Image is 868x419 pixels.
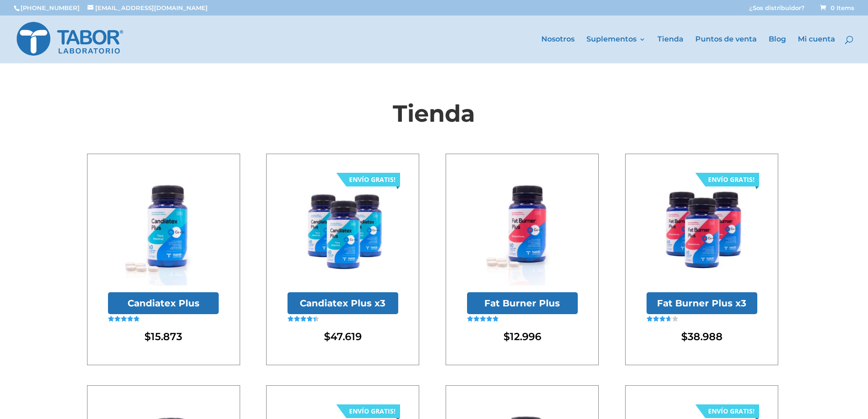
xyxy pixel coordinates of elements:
h2: Candiatex Plus x3 [288,292,398,314]
img: Laboratorio Tabor [15,20,124,58]
a: Fat Burner Plus x3 ENVÍO GRATIS! Fat Burner Plus x3Valorado en 3.67 de 5 $38.988 [647,175,757,344]
h1: Tienda [87,97,781,134]
a: [PHONE_NUMBER] [21,4,80,11]
bdi: 15.873 [144,330,182,343]
bdi: 47.619 [324,330,362,343]
img: Fat Burner Plus x3 [647,175,757,286]
div: Valorado en 4.85 de 5 [108,316,139,322]
span: $ [681,330,688,343]
a: Tienda [657,36,683,63]
a: Nosotros [541,36,575,63]
a: Puntos de venta [695,36,757,63]
div: Valorado en 3.67 de 5 [647,316,678,322]
span: Valorado en de 5 [288,316,315,348]
a: 0 Items [818,4,854,11]
span: Valorado en de 5 [108,316,139,342]
div: Valorado en 4.36 de 5 [288,316,319,322]
div: ENVÍO GRATIS! [708,173,755,186]
bdi: 38.988 [681,330,723,343]
a: [EMAIL_ADDRESS][DOMAIN_NAME] [87,4,208,11]
a: Blog [769,36,786,63]
span: $ [503,330,510,343]
span: 0 Items [820,4,854,11]
a: Mi cuenta [798,36,835,63]
span: Valorado en de 5 [467,316,498,342]
span: $ [144,330,151,343]
h2: Candiatex Plus [108,292,219,314]
div: ENVÍO GRATIS! [708,404,755,418]
a: Fat Burner Plus con pastillasFat Burner PlusValorado en 4.91 de 5 $12.996 [467,175,578,344]
div: Valorado en 4.91 de 5 [467,316,498,322]
a: ¿Sos distribuidor? [749,5,805,16]
h2: Fat Burner Plus [467,292,578,314]
span: Valorado en de 5 [647,316,670,348]
img: Fat Burner Plus con pastillas [467,175,578,286]
bdi: 12.996 [503,330,541,343]
h2: Fat Burner Plus x3 [647,292,757,314]
div: ENVÍO GRATIS! [349,173,395,186]
a: Candiatex Plus x3 ENVÍO GRATIS! Candiatex Plus x3Valorado en 4.36 de 5 $47.619 [288,175,398,344]
span: $ [324,330,330,343]
div: ENVÍO GRATIS! [349,404,395,418]
a: Suplementos [586,36,646,63]
a: Candiatex Plus con pastillasCandiatex PlusValorado en 4.85 de 5 $15.873 [108,175,219,344]
img: Candiatex Plus x3 [288,175,398,286]
img: Candiatex Plus con pastillas [108,175,219,286]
